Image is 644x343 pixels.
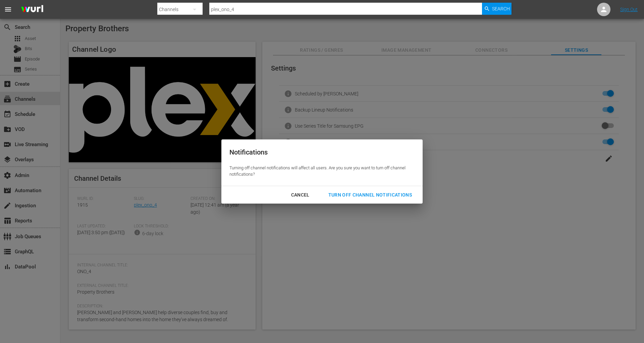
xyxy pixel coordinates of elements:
span: Search [492,3,510,15]
div: Turning off channel notifications will affect all users. Are you sure you want to turn off channe... [229,165,411,177]
div: Turn Off Channel Notifications [323,191,417,199]
img: ans4CAIJ8jUAAAAAAAAAAAAAAAAAAAAAAAAgQb4GAAAAAAAAAAAAAAAAAAAAAAAAJMjXAAAAAAAAAAAAAAAAAAAAAAAAgAT5G... [16,2,48,17]
span: menu [4,5,12,13]
button: Cancel [283,189,318,201]
div: Cancel [286,191,315,199]
button: Turn Off Channel Notifications [320,189,420,201]
div: Notifications [229,147,411,157]
a: Sign Out [620,7,638,12]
